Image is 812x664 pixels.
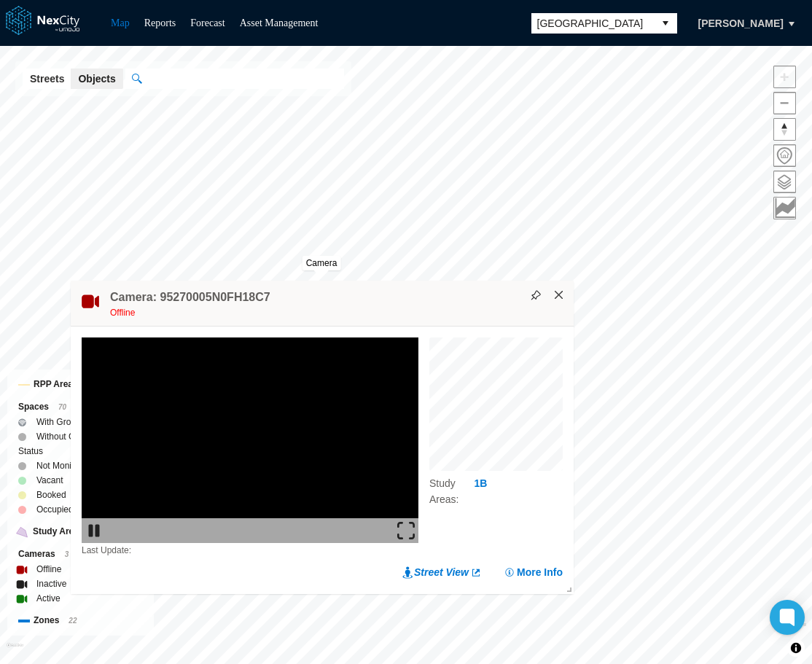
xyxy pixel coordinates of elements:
span: Zoom out [774,93,795,114]
span: [PERSON_NAME] [698,16,784,31]
span: Streets [30,71,64,86]
img: svg%3e [531,290,541,300]
button: Objects [71,69,122,89]
span: 70 [58,403,66,411]
a: Asset Management [240,17,319,28]
a: Map [111,17,130,28]
img: video [82,337,418,543]
button: Streets [23,69,71,89]
span: 1B [474,476,487,491]
label: With Ground Sensors [36,415,120,429]
span: 22 [69,617,77,625]
label: Inactive [36,577,66,591]
button: More Info [504,565,563,579]
button: Reset bearing to north [773,118,796,141]
img: expand [397,522,415,539]
div: RPP Areas [18,377,143,392]
div: Study Area [18,524,143,539]
span: Street View [414,565,469,579]
label: Not Monitored [36,458,91,473]
label: Without Ground Sensors [36,429,132,444]
a: Street View [402,565,482,579]
button: [PERSON_NAME] [683,11,799,36]
div: Spaces [18,399,143,415]
button: Close popup [553,289,566,302]
span: [GEOGRAPHIC_DATA] [537,16,648,31]
span: More Info [517,565,563,579]
span: Offline [110,308,135,318]
canvas: Map [429,337,571,479]
span: Objects [78,71,115,86]
label: Study Areas : [429,475,473,507]
span: Toggle attribution [792,640,800,656]
label: Active [36,591,60,606]
a: Forecast [190,17,225,28]
span: 3 [65,550,69,558]
label: Booked [36,488,66,502]
button: Key metrics [773,197,796,219]
button: 1B [473,476,488,491]
button: Zoom out [773,92,796,114]
img: play [85,522,103,539]
div: Status [18,444,143,458]
div: Cameras [18,547,143,562]
label: Occupied [36,502,74,517]
h4: Camera: 95270005N0FH18C7 [110,289,270,305]
label: Offline [36,562,61,577]
button: Zoom in [773,66,796,88]
a: Mapbox homepage [7,643,23,660]
div: Zones [18,613,143,628]
span: Camera [306,258,337,268]
button: Toggle attribution [787,639,805,657]
div: Last Update: [82,543,418,558]
a: Reports [144,17,176,28]
button: Home [773,144,796,167]
span: Zoom in [774,66,795,87]
button: Layers management [773,171,796,193]
label: Vacant [36,473,63,488]
span: Reset bearing to north [774,119,795,140]
button: select [654,13,677,34]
